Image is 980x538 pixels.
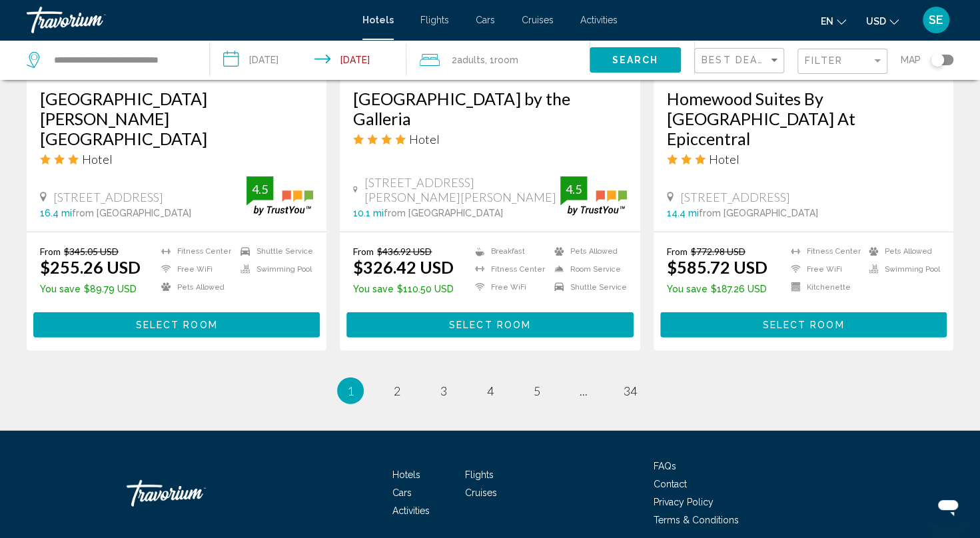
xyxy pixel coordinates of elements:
a: [GEOGRAPHIC_DATA] [PERSON_NAME][GEOGRAPHIC_DATA] [40,89,313,148]
div: 4.5 [560,181,587,197]
span: You save [40,284,81,294]
a: Activities [580,15,618,25]
button: Check-in date: Nov 21, 2025 Check-out date: Nov 24, 2025 [210,40,406,80]
mat-select: Sort by [702,55,780,67]
span: Room [494,55,518,65]
span: Map [901,51,921,69]
span: en [821,16,833,27]
li: Pets Allowed [862,246,940,257]
span: 5 [534,384,540,398]
span: From [667,246,688,257]
span: Select Room [449,320,531,331]
div: 3 star Hotel [40,152,313,166]
li: Fitness Center [155,246,234,257]
a: Flights [420,15,449,25]
li: Fitness Center [784,246,862,257]
span: [STREET_ADDRESS][PERSON_NAME][PERSON_NAME] [364,175,560,204]
span: 4 [487,384,494,398]
span: Hotel [82,152,113,166]
span: from [GEOGRAPHIC_DATA] [384,208,503,218]
a: Terms & Conditions [654,515,739,525]
span: Hotel [709,152,739,166]
div: 4 star Hotel [353,132,626,146]
span: You save [667,284,708,294]
li: Shuttle Service [548,282,627,293]
p: $110.50 USD [353,284,454,294]
button: Select Room [346,312,633,337]
a: Cars [476,15,495,25]
div: 3 star Hotel [667,152,940,166]
a: Cruises [465,487,497,498]
button: User Menu [919,6,953,34]
a: Homewood Suites By [GEOGRAPHIC_DATA] At Epiccentral [667,89,940,148]
span: Select Room [136,320,218,331]
li: Free WiFi [784,264,862,275]
span: ... [580,384,588,398]
li: Room Service [548,264,627,275]
p: $187.26 USD [667,284,767,294]
li: Breakfast [468,246,548,257]
button: Select Room [33,312,320,337]
li: Shuttle Service [234,246,313,257]
iframe: Button to launch messaging window [927,485,969,527]
span: From [353,246,374,257]
span: 1 [347,384,354,398]
span: 3 [440,384,447,398]
a: Cruises [522,15,554,25]
a: Travorium [27,7,349,33]
a: Select Room [346,316,633,330]
span: 16.4 mi [40,208,72,218]
a: Select Room [33,316,320,330]
span: You save [353,284,394,294]
button: Travelers: 2 adults, 0 children [406,40,590,80]
span: 14.4 mi [667,208,699,218]
a: Activities [392,505,430,516]
li: Swimming Pool [862,264,940,275]
li: Kitchenette [784,282,862,293]
span: Hotels [392,469,420,480]
span: Flights [465,469,494,480]
button: Search [590,47,681,72]
a: [GEOGRAPHIC_DATA] by the Galleria [353,89,626,129]
span: 2 [452,51,485,69]
ins: $326.42 USD [353,257,454,277]
ins: $585.72 USD [667,257,767,277]
li: Fitness Center [468,264,548,275]
a: Contact [654,479,687,489]
button: Change currency [866,11,899,31]
a: Cars [392,487,412,498]
span: Filter [805,55,843,66]
span: Best Deals [702,55,771,65]
a: Privacy Policy [654,497,714,507]
span: 34 [624,384,637,398]
img: trustyou-badge.svg [246,176,313,216]
span: Hotel [409,132,440,146]
a: Hotels [362,15,394,25]
img: trustyou-badge.svg [560,176,627,216]
button: Filter [797,48,887,75]
span: , 1 [485,51,518,69]
del: $436.92 USD [377,246,432,257]
span: 10.1 mi [353,208,384,218]
div: 4.5 [246,181,273,197]
span: from [GEOGRAPHIC_DATA] [699,208,818,218]
span: USD [866,16,886,27]
span: 2 [394,384,400,398]
a: FAQs [654,461,676,471]
a: Select Room [660,316,947,330]
span: Search [612,55,658,66]
li: Swimming Pool [234,264,313,275]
